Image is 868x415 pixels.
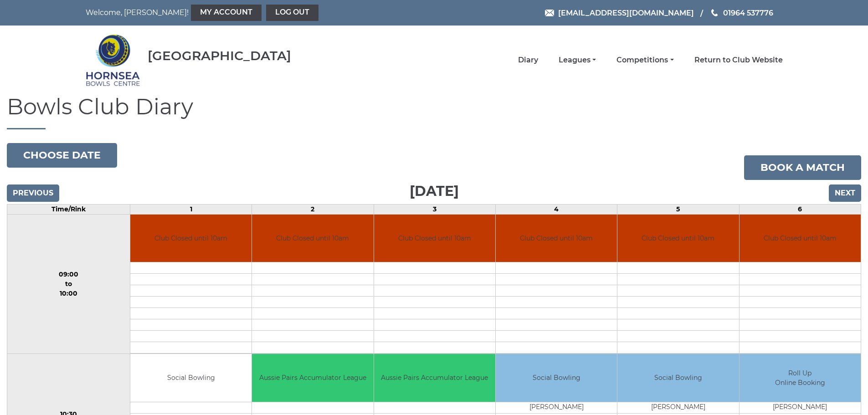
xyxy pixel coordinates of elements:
a: Log out [266,5,318,21]
td: [PERSON_NAME] [617,402,739,413]
td: 1 [130,204,252,214]
img: Hornsea Bowls Centre [86,28,140,92]
input: Previous [7,184,59,202]
td: Social Bowling [496,354,617,402]
td: 6 [739,204,861,214]
a: My Account [191,5,262,21]
a: Email [EMAIL_ADDRESS][DOMAIN_NAME] [545,7,694,19]
td: Aussie Pairs Accumulator League [252,354,373,402]
td: [PERSON_NAME] [740,402,861,413]
a: Diary [518,55,538,65]
td: Club Closed until 10am [130,215,252,262]
td: 3 [374,204,495,214]
a: Competitions [616,55,673,65]
td: Club Closed until 10am [374,215,495,262]
td: Club Closed until 10am [496,215,617,262]
td: [PERSON_NAME] [496,402,617,413]
span: [EMAIL_ADDRESS][DOMAIN_NAME] [558,8,694,17]
a: Leagues [559,55,596,65]
img: Email [545,10,554,16]
td: Social Bowling [130,354,252,402]
td: Roll Up Online Booking [740,354,861,402]
h1: Bowls Club Diary [7,95,861,129]
a: Return to Club Website [694,55,783,65]
nav: Welcome, [PERSON_NAME]! [86,5,368,21]
td: 09:00 to 10:00 [7,214,130,354]
a: Book a match [744,155,861,180]
td: Club Closed until 10am [252,215,373,262]
td: Club Closed until 10am [740,215,861,262]
a: Phone us 01964 537776 [710,7,773,19]
button: Choose date [7,143,117,168]
span: 01964 537776 [723,8,773,17]
td: 5 [617,204,739,214]
td: Aussie Pairs Accumulator League [374,354,495,402]
div: [GEOGRAPHIC_DATA] [148,49,291,63]
td: 2 [252,204,374,214]
img: Phone us [711,9,718,16]
td: Time/Rink [7,204,130,214]
input: Next [829,184,861,202]
td: Club Closed until 10am [617,215,739,262]
td: 4 [495,204,617,214]
td: Social Bowling [617,354,739,402]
